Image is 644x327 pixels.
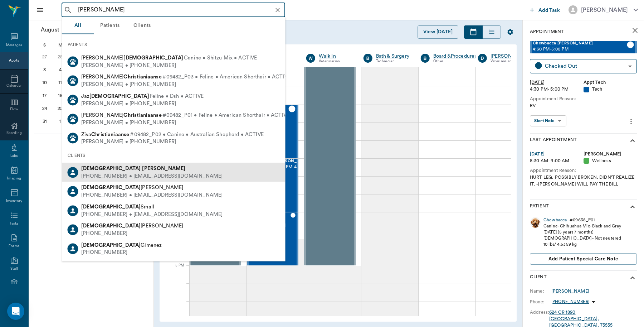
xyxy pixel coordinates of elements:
[478,54,487,63] div: D
[628,203,637,211] svg: show more
[584,86,637,93] div: Tech
[563,3,644,16] button: [PERSON_NAME]
[10,221,19,226] div: Tasks
[126,17,158,34] button: Clients
[81,119,290,126] div: [PERSON_NAME] • [PHONE_NUMBER]
[433,53,477,60] a: Board &Procedures
[530,136,577,145] p: Last Appointment
[543,223,621,229] div: Canine - Chihuahua Mix - Black and Gray
[530,167,637,174] div: Appointment Reason:
[40,78,50,88] div: Sunday, August 10, 2025
[55,116,65,126] div: Monday, September 1, 2025
[81,249,162,256] div: [PHONE_NUMBER]
[570,217,595,223] div: # 09638_P01
[81,192,223,199] div: [PHONE_NUMBER] • [EMAIL_ADDRESS][DOMAIN_NAME]
[123,55,183,61] b: [DEMOGRAPHIC_DATA]
[81,204,141,209] b: [DEMOGRAPHIC_DATA]
[530,309,549,316] div: Address:
[530,79,584,86] div: [DATE]
[150,92,204,100] span: Feline • Dsh • ACTIVE
[142,166,185,171] b: [PERSON_NAME]
[10,266,18,271] div: Staff
[319,53,353,60] a: Walk In
[551,299,589,305] p: [PHONE_NUMBER]
[55,104,65,114] div: Monday, August 25, 2025
[275,159,311,164] span: [PERSON_NAME]
[40,104,50,114] div: Sunday, August 24, 2025
[81,230,184,237] div: [PHONE_NUMBER]
[81,223,184,229] span: [PERSON_NAME]
[37,23,87,37] button: August2025
[530,274,547,282] p: Client
[55,78,65,88] div: Monday, August 11, 2025
[81,55,184,61] span: [PERSON_NAME]
[543,235,621,241] div: [DEMOGRAPHIC_DATA] - Not neutered
[376,58,410,64] div: Technician
[123,112,161,118] b: Christianiaanse
[81,166,141,171] b: [DEMOGRAPHIC_DATA]
[81,100,204,107] div: [PERSON_NAME] • [PHONE_NUMBER]
[165,262,184,280] div: 5 PM
[530,158,584,164] div: 8:30 AM - 9:00 AM
[81,185,184,190] span: [PERSON_NAME]
[81,93,149,98] span: Jaz
[530,96,637,102] div: Appointment Reason:
[306,54,315,63] div: W
[89,93,149,98] b: [DEMOGRAPHIC_DATA]
[433,58,477,64] div: Other
[530,253,637,265] button: Add patient Special Care Note
[421,54,430,63] div: B
[530,203,549,211] p: Patient
[491,53,532,60] div: [PERSON_NAME]
[81,204,154,209] span: Small
[162,112,289,119] span: #09482_P01 • Feline • American Shorthair • ACTIVE
[10,153,18,159] div: Labs
[37,40,53,51] div: S
[530,102,637,109] div: RV
[491,58,532,64] div: Veterinarian
[40,65,50,75] div: Sunday, August 3, 2025
[40,116,50,126] div: Sunday, August 31, 2025
[581,6,628,14] div: [PERSON_NAME]
[130,131,264,138] span: #09482_P02 • Canine • Australian Shepherd • ACTIVE
[40,91,50,101] div: Sunday, August 17, 2025
[275,164,311,178] span: 4:00 PM - 4:30 PM
[530,28,564,35] p: Appointment
[551,288,589,294] a: [PERSON_NAME]
[81,242,141,247] b: [DEMOGRAPHIC_DATA]
[9,244,19,249] div: Forms
[543,217,567,223] a: Chewbacca
[273,5,283,15] button: Clear
[584,151,637,158] div: [PERSON_NAME]
[81,172,223,180] div: [PHONE_NUMBER] • [EMAIL_ADDRESS][DOMAIN_NAME]
[81,138,264,146] div: [PERSON_NAME] • [PHONE_NUMBER]
[94,17,126,34] button: Patients
[81,112,162,118] span: [PERSON_NAME]
[81,131,130,137] span: Ziva
[62,37,286,52] div: PATIENTS
[418,25,458,39] button: View [DATE]
[543,241,621,247] div: 10 lbs / 4.5359 kg
[7,176,21,181] div: Imaging
[33,3,47,17] button: Close drawer
[81,211,223,218] div: [PHONE_NUMBER] • [EMAIL_ADDRESS][DOMAIN_NAME]
[53,40,68,51] div: M
[9,58,19,63] div: Appts
[530,86,584,93] div: 4:30 PM - 5:00 PM
[376,53,410,60] a: Bath & Surgery
[530,151,584,158] div: [DATE]
[625,115,637,128] button: more
[533,41,627,46] span: Chewbacca [PERSON_NAME]
[162,73,291,81] span: #09482_P03 • Feline • American Shorthair • ACTIVE
[81,242,162,247] span: Gimenez
[55,91,65,101] div: Monday, August 18, 2025
[628,136,637,145] svg: show more
[530,299,551,305] div: Phone:
[530,217,541,228] img: Profile Image
[61,25,77,35] span: 2025
[584,158,637,164] div: Wellness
